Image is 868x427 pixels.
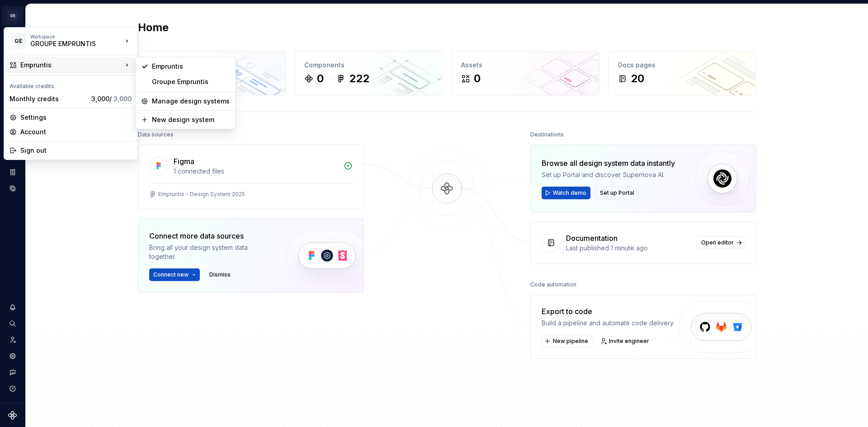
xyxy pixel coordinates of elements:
div: Empruntis [152,62,230,71]
div: Sign out [20,146,132,155]
div: Available credits [6,77,135,92]
div: New design system [152,115,230,124]
span: 3,000 [113,95,132,103]
div: GE [10,33,27,49]
div: Groupe Empruntis [152,77,230,86]
span: 3,000 / [91,95,132,103]
div: Manage design systems [152,97,230,106]
div: Monthly credits [9,94,88,103]
div: Empruntis [20,61,123,70]
div: GROUPE EMPRUNTIS [30,39,107,48]
div: Workspace [30,34,123,39]
div: Account [20,127,132,136]
div: Settings [20,113,132,122]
